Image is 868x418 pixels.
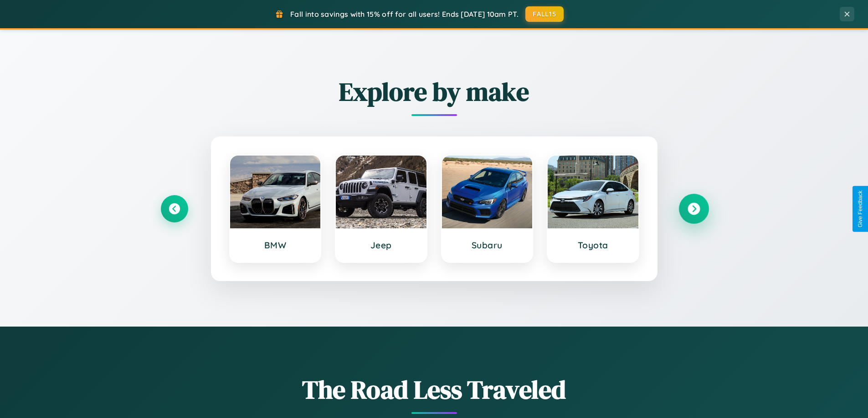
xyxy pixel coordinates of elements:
[345,240,417,251] h3: Jeep
[290,10,519,19] span: Fall into savings with 15% off for all users! Ends [DATE] 10am PT.
[857,191,863,227] div: Give Feedback
[525,6,564,22] button: FALL15
[161,372,708,407] h1: The Road Less Traveled
[451,240,524,251] h3: Subaru
[557,240,629,251] h3: Toyota
[161,74,708,109] h2: Explore by make
[239,240,312,251] h3: BMW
